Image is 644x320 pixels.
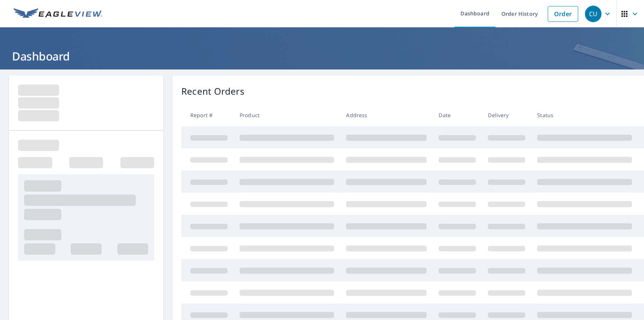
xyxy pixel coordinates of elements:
[433,104,482,126] th: Date
[181,85,245,98] p: Recent Orders
[531,104,638,126] th: Status
[482,104,531,126] th: Delivery
[14,8,102,20] img: EV Logo
[340,104,433,126] th: Address
[9,48,635,64] h1: Dashboard
[181,104,234,126] th: Report #
[548,6,578,22] a: Order
[234,104,340,126] th: Product
[585,6,601,22] div: CU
